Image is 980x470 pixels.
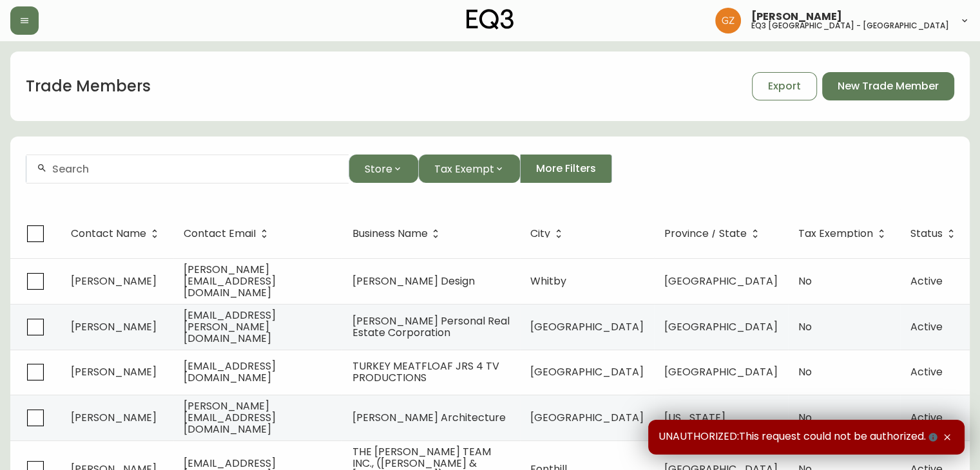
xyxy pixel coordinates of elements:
span: No [798,274,812,288]
span: Export [768,79,801,93]
button: Export [752,72,817,100]
span: More Filters [536,162,596,176]
span: [PERSON_NAME] [71,364,157,379]
button: New Trade Member [822,72,954,100]
span: [GEOGRAPHIC_DATA] [530,410,644,425]
span: [EMAIL_ADDRESS][PERSON_NAME][DOMAIN_NAME] [184,308,276,346]
span: [GEOGRAPHIC_DATA] [530,364,644,379]
span: Province / State [664,228,764,240]
span: Active [910,364,943,379]
h1: Trade Members [26,75,151,97]
span: [US_STATE] [664,410,725,425]
span: New Trade Member [838,79,939,93]
span: City [530,230,550,238]
span: Contact Email [184,228,273,240]
img: 78875dbee59462ec7ba26e296000f7de [715,8,741,33]
span: Store [365,161,392,177]
span: Business Name [352,230,427,238]
span: Whitby [530,274,566,288]
span: [PERSON_NAME] Personal Real Estate Corporation [352,314,509,340]
span: Contact Name [71,228,163,240]
span: Contact Email [184,230,256,238]
span: Tax Exempt [434,161,494,177]
span: Active [910,274,943,288]
span: [GEOGRAPHIC_DATA] [664,364,778,379]
span: UNAUTHORIZED:This request could not be authorized. [658,430,940,444]
span: [PERSON_NAME] [71,319,157,334]
span: Active [910,319,943,334]
span: TURKEY MEATFLOAF JRS 4 TV PRODUCTIONS [352,359,499,385]
img: logo [466,9,514,30]
span: No [798,410,812,425]
button: Tax Exempt [418,155,520,183]
span: Status [910,230,943,238]
span: [PERSON_NAME][EMAIL_ADDRESS][DOMAIN_NAME] [184,399,276,437]
button: More Filters [520,155,612,183]
span: Active [910,410,943,425]
span: Province / State [664,230,747,238]
h5: eq3 [GEOGRAPHIC_DATA] - [GEOGRAPHIC_DATA] [751,22,949,30]
span: [PERSON_NAME] [751,12,842,22]
span: [GEOGRAPHIC_DATA] [530,319,644,334]
span: [PERSON_NAME][EMAIL_ADDRESS][DOMAIN_NAME] [184,262,276,300]
span: [EMAIL_ADDRESS][DOMAIN_NAME] [184,359,276,385]
span: [PERSON_NAME] [71,274,157,288]
span: Status [910,228,959,240]
span: No [798,319,812,334]
button: Store [349,155,418,183]
span: Tax Exemption [798,228,890,240]
span: Contact Name [71,230,146,238]
span: [GEOGRAPHIC_DATA] [664,319,778,334]
input: Search [52,163,338,175]
span: No [798,364,812,379]
span: [PERSON_NAME] [71,410,157,425]
span: [PERSON_NAME] Architecture [352,410,505,425]
span: Business Name [352,228,444,240]
span: City [530,228,567,240]
span: [GEOGRAPHIC_DATA] [664,274,778,288]
span: Tax Exemption [798,230,873,238]
span: [PERSON_NAME] Design [352,274,474,288]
